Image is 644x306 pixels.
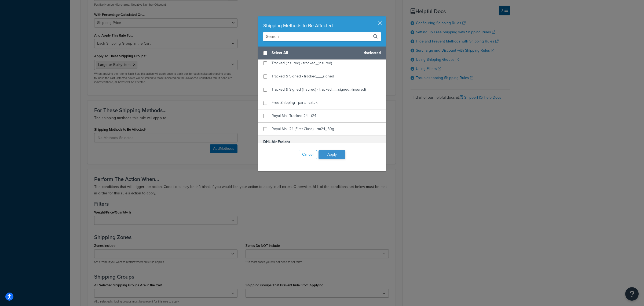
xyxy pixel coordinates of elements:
[258,47,386,60] div: 4 selected
[272,60,332,66] span: Tracked (Insured) - tracked_(insured)
[272,87,366,92] span: Tracked & Signed (Insured) - tracked___signed_(insured)
[263,32,381,41] input: Search
[272,49,360,57] span: Select All
[272,113,316,119] span: Royal Mail Tracked 24 - t24
[272,73,334,79] span: Tracked & Signed - tracked___signed
[319,150,345,159] button: Apply
[272,100,317,105] span: Free Shipping - parts_catuk
[299,150,317,159] button: Cancel
[272,126,334,132] span: Royal Mail 24 (First Class) - rm24_50g
[263,22,381,29] div: Shipping Methods to Be Affected
[258,136,386,148] h5: DHL Air Freight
